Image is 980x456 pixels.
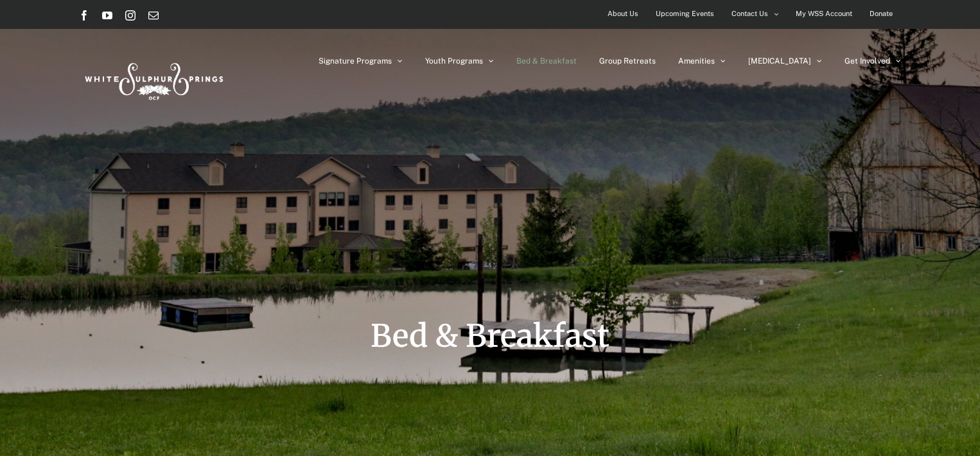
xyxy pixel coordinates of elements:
a: Signature Programs [319,29,403,93]
span: Signature Programs [319,57,392,65]
a: YouTube [102,10,112,21]
span: Donate [870,4,893,23]
nav: Main Menu [319,29,901,93]
span: About Us [608,4,638,23]
span: Upcoming Events [656,4,714,23]
a: Youth Programs [425,29,494,93]
a: Email [148,10,159,21]
span: Group Retreats [599,57,656,65]
span: Amenities [678,57,715,65]
a: Get Involved [844,29,901,93]
span: Bed & Breakfast [371,317,609,355]
span: Contact Us [731,4,768,23]
span: Get Involved [844,57,890,65]
span: My WSS Account [796,4,852,23]
span: [MEDICAL_DATA] [748,57,811,65]
a: Group Retreats [599,29,656,93]
a: Instagram [125,10,136,21]
img: White Sulphur Springs Logo [79,49,227,109]
span: Youth Programs [425,57,483,65]
span: Bed & Breakfast [516,57,577,65]
a: [MEDICAL_DATA] [748,29,822,93]
a: Facebook [79,10,89,21]
a: Bed & Breakfast [516,29,577,93]
a: Amenities [678,29,726,93]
